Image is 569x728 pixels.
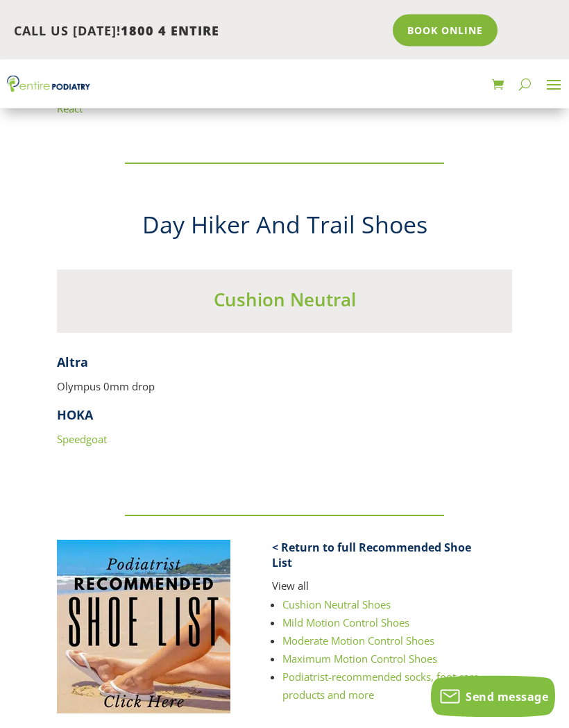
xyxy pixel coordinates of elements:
img: podiatrist-recommended-shoe-list-australia-entire-podiatry [57,540,230,714]
a: Maximum Motion Control Shoes [282,652,437,666]
h3: Cushion Neutral [57,288,512,320]
a: Mild Motion Control Shoes [282,616,409,630]
a: < Return to full Recommended Shoe List [272,540,471,571]
button: Send message [431,676,555,718]
a: Moderate Motion Control Shoes [282,634,434,648]
strong: HOKA [57,407,93,424]
a: Podiatrist Recommended Shoe List Australia [57,703,230,717]
a: Cushion Neutral Shoes [282,598,391,612]
a: Podiatrist-recommended socks, foot care products and more [282,670,479,702]
a: Speedgoat [57,433,107,447]
a: Book Online [393,15,498,47]
p: Olympus 0mm drop [57,379,512,407]
strong: Altra [57,354,88,371]
p: View all [272,578,487,596]
h2: Day Hiker And Trail Shoes [57,209,512,249]
span: Send message [466,689,548,704]
p: CALL US [DATE]! [14,22,383,40]
a: React [57,102,83,116]
span: 1800 4 ENTIRE [121,22,219,39]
